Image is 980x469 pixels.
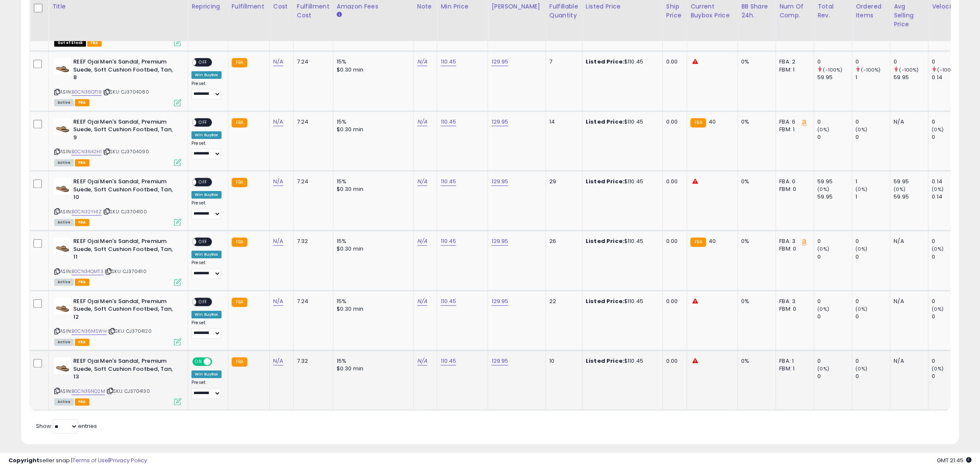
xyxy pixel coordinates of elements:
div: $110.45 [586,58,656,66]
div: 1 [855,178,890,185]
img: 31R3zrrR94L._SL40_.jpg [54,178,71,195]
div: Win BuyBox [191,311,221,318]
small: (0%) [855,126,867,133]
small: (0%) [894,186,905,193]
div: Preset: [191,260,221,279]
small: (-100%) [937,66,957,73]
div: Preset: [191,141,221,160]
div: 59.95 [894,178,928,185]
a: N/A [273,237,283,246]
div: 0.00 [666,237,680,245]
div: 0 [855,298,890,305]
span: | SKU: CJ3704120 [108,328,152,334]
div: FBM: 1 [779,365,807,372]
div: N/A [894,357,922,365]
a: 129.95 [491,58,508,66]
div: 7.24 [297,118,327,126]
div: $0.30 min [337,245,407,253]
a: 110.45 [440,118,456,126]
div: 0 [855,58,890,66]
div: Win BuyBox [191,191,221,199]
div: 29 [549,178,576,185]
div: Amazon Fees [337,2,410,11]
div: 15% [337,237,407,245]
div: 0 [817,357,852,365]
small: FBA [690,237,706,247]
img: 31R3zrrR94L._SL40_.jpg [54,118,71,135]
div: $110.45 [586,298,656,305]
a: 129.95 [491,237,508,246]
div: Title [52,2,184,11]
div: 0.00 [666,357,680,365]
a: 129.95 [491,177,508,186]
small: (-100%) [823,66,842,73]
div: 0 [855,372,890,380]
span: All listings currently available for purchase on Amazon [54,99,74,106]
div: Fulfillment Cost [297,2,329,20]
span: OFF [196,119,210,126]
div: 0 [817,133,852,141]
div: 59.95 [894,193,928,201]
div: 0.00 [666,118,680,126]
small: (0%) [817,306,829,312]
span: | SKU: CJ3704110 [105,268,147,275]
div: seller snap | | [8,457,147,465]
a: N/A [273,297,283,306]
b: Listed Price: [586,177,624,185]
div: 0 [855,357,890,365]
small: FBA [232,178,247,187]
div: 0 [932,118,966,126]
div: Win BuyBox [191,71,221,79]
span: OFF [196,298,210,305]
b: REEF Ojai Men's Sandal, Premium Suede, Soft Cushion Footbed, Tan, 10 [73,178,176,204]
div: ASIN: [54,58,181,105]
span: All listings currently available for purchase on Amazon [54,159,74,166]
div: 59.95 [817,74,852,81]
small: FBA [232,237,247,247]
div: Fulfillable Quantity [549,2,579,20]
span: FBA [75,219,89,226]
div: 7.24 [297,178,327,185]
div: 0 [817,118,852,126]
div: 0 [855,253,890,261]
span: FBA [75,339,89,346]
small: (0%) [817,365,829,372]
div: 0 [894,58,928,66]
div: 0.14 [932,193,966,201]
a: Terms of Use [72,456,108,464]
div: 15% [337,178,407,185]
span: | SKU: CJ3704100 [103,208,147,215]
a: 110.45 [440,297,456,306]
a: 110.45 [440,58,456,66]
span: All listings currently available for purchase on Amazon [54,279,74,286]
div: Win BuyBox [191,370,221,378]
a: N/A [417,237,427,246]
div: 0% [741,298,769,305]
div: 0 [932,133,966,141]
div: Win BuyBox [191,131,221,139]
div: ASIN: [54,237,181,284]
div: 0 [932,253,966,261]
div: 0 [932,357,966,365]
div: 7.32 [297,237,327,245]
small: (0%) [855,365,867,372]
span: FBA [75,159,89,166]
b: Listed Price: [586,58,624,66]
div: 0.14 [932,178,966,185]
a: N/A [273,118,283,126]
div: 7 [549,58,576,66]
a: N/A [273,58,283,66]
div: 15% [337,357,407,365]
div: 15% [337,118,407,126]
div: 10 [549,357,576,365]
div: 0% [741,58,769,66]
a: 110.45 [440,357,456,365]
div: Preset: [191,200,221,219]
a: Privacy Policy [110,456,147,464]
a: B0CN35NQ2M [72,388,105,395]
a: 129.95 [491,297,508,306]
small: (0%) [817,246,829,252]
div: 7.24 [297,298,327,305]
b: REEF Ojai Men's Sandal, Premium Suede, Soft Cushion Footbed, Tan, 12 [73,298,176,323]
div: Listed Price [586,2,659,11]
